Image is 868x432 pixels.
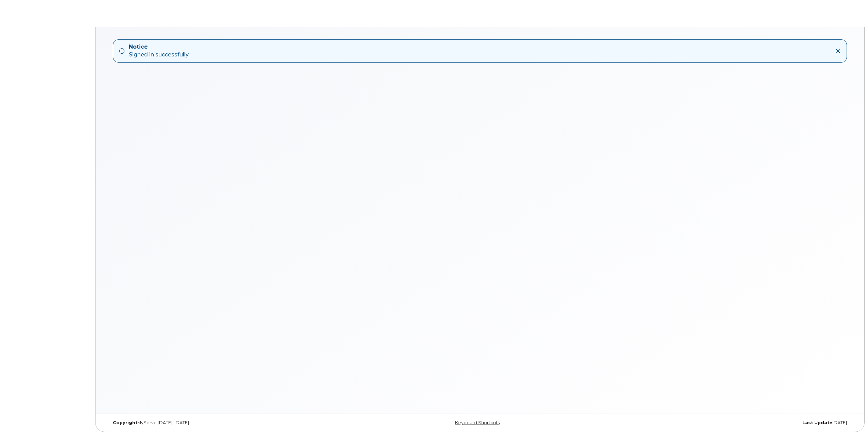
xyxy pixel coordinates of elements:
strong: Copyright [113,420,137,425]
div: MyServe [DATE]–[DATE] [108,420,356,426]
strong: Last Update [802,420,832,425]
div: Signed in successfully. [129,43,189,59]
strong: Notice [129,43,189,51]
a: Keyboard Shortcuts [455,420,500,425]
div: [DATE] [604,420,852,426]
